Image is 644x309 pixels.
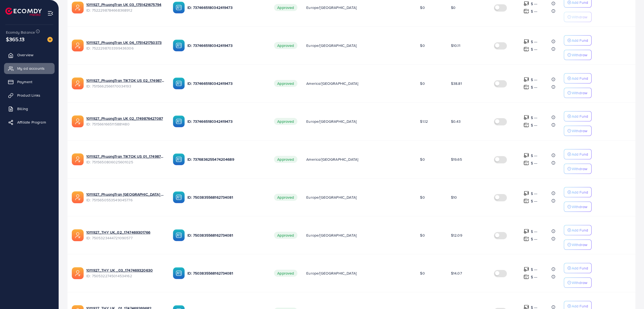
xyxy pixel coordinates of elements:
p: $ --- [531,38,538,45]
span: ID: 7515650553549045776 [86,197,164,203]
span: $10.11 [451,43,460,48]
p: ID: 7374665180342419473 [187,4,265,11]
a: Affiliate Program [4,117,55,128]
div: <span class='underline'>1011927_THY UK_02_1747469301766</span></br>7505323444721090577 [86,230,164,241]
span: My ad accounts [17,66,45,71]
p: $ --- [531,266,538,273]
button: Add Fund [564,35,592,45]
img: ic-ba-acc.ded83a64.svg [173,78,185,89]
div: <span class='underline'>1011927_PhuongTran TIKTOK US 01_1749873828056</span></br>7515650806025601025 [86,154,164,165]
p: $ --- [531,236,538,242]
button: Withdraw [564,88,592,98]
a: Overview [4,50,55,60]
span: $38.81 [451,81,462,86]
p: $ --- [531,190,538,197]
a: 1011927_PhuongTran UK 02_1749876427087 [86,116,163,121]
span: Approved [274,118,297,125]
span: ID: 7505323444721090577 [86,235,164,241]
button: Withdraw [564,240,592,250]
p: Add Fund [572,151,588,157]
img: top-up amount [524,198,529,204]
img: top-up amount [524,153,529,158]
img: menu [47,10,54,16]
a: Payment [4,76,55,87]
span: Approved [274,80,297,87]
span: $0 [420,157,425,162]
img: ic-ba-acc.ded83a64.svg [173,2,185,13]
p: $ --- [531,198,538,204]
p: $ --- [531,76,538,83]
span: $0 [420,271,425,276]
img: top-up amount [524,46,529,52]
button: Add Fund [564,263,592,273]
img: logo [5,8,42,16]
p: Add Fund [572,113,588,120]
p: Add Fund [572,265,588,271]
p: $ --- [531,152,538,159]
span: Europe/[GEOGRAPHIC_DATA] [306,43,357,48]
button: Withdraw [564,164,592,174]
img: top-up amount [524,1,529,6]
p: ID: 7503835568162734081 [187,270,265,276]
img: ic-ba-acc.ded83a64.svg [173,191,185,203]
span: Europe/[GEOGRAPHIC_DATA] [306,271,357,276]
a: 1011927_PhuongTran TIKTOK US 02_1749876563912 [86,78,164,83]
img: ic-ads-acc.e4c84228.svg [72,153,84,165]
span: Ecomdy Balance [6,30,35,35]
span: America/[GEOGRAPHIC_DATA] [306,157,358,162]
p: $ --- [531,114,538,121]
img: top-up amount [524,77,529,82]
a: 1011927_PhuongTran TIKTOK US 01_1749873828056 [86,154,164,159]
p: $ --- [531,228,538,235]
p: Add Fund [572,37,588,44]
img: top-up amount [524,236,529,242]
p: ID: 7376836255474204689 [187,156,265,163]
span: Approved [274,42,297,49]
p: Withdraw [572,241,587,248]
img: ic-ba-acc.ded83a64.svg [173,40,185,51]
img: ic-ads-acc.e4c84228.svg [72,78,84,89]
p: Add Fund [572,189,588,195]
button: Add Fund [564,149,592,159]
p: $ --- [531,8,538,15]
button: Withdraw [564,202,592,212]
span: $12.09 [451,233,462,238]
a: Product Links [4,90,55,101]
img: ic-ba-acc.ded83a64.svg [173,115,185,127]
span: $0 [420,81,425,86]
span: Approved [274,194,297,201]
span: America/[GEOGRAPHIC_DATA] [306,81,358,86]
button: Add Fund [564,225,592,235]
span: $10 [451,195,457,200]
p: ID: 7374665180342419473 [187,80,265,87]
button: Add Fund [564,73,592,83]
img: ic-ba-acc.ded83a64.svg [173,267,185,279]
span: $0 [420,43,425,48]
span: ID: 7522298703399436306 [86,45,164,51]
span: $1.12 [420,119,428,124]
img: top-up amount [524,274,529,280]
a: 1011927_THY UK _03_1747469320630 [86,268,153,273]
p: $ --- [531,84,538,90]
span: Approved [274,4,297,11]
span: ID: 7505322745014534162 [86,273,164,279]
button: Withdraw [564,278,592,288]
p: $ --- [531,122,538,128]
span: Overview [17,52,33,58]
p: $ --- [531,46,538,52]
span: $0 [420,195,425,200]
img: top-up amount [524,266,529,272]
p: Add Fund [572,75,588,82]
img: ic-ads-acc.e4c84228.svg [72,115,84,127]
p: $ --- [531,274,538,280]
div: <span class='underline'>1011927_PhuongTran UK 02_1749876427087</span></br>7515661665115881480 [86,116,164,127]
span: Approved [274,270,297,277]
img: ic-ba-acc.ded83a64.svg [173,229,185,241]
a: Billing [4,103,55,114]
img: ic-ba-acc.ded83a64.svg [173,153,185,165]
div: <span class='underline'>1011927_PhuongTran UK 04_1751421750373</span></br>7522298703399436306 [86,40,164,51]
span: $14.07 [451,271,462,276]
img: top-up amount [524,229,529,234]
img: ic-ads-acc.e4c84228.svg [72,229,84,241]
span: Approved [274,156,297,163]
